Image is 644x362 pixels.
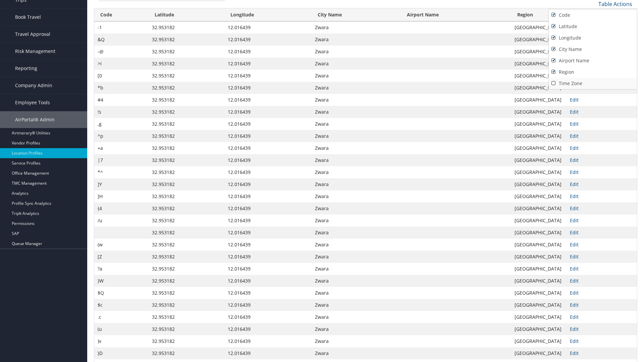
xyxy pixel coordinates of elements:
a: Time Zone [549,78,637,89]
span: Risk Management [15,43,55,60]
span: AirPortal® Admin [15,111,55,128]
span: Reporting [15,60,37,77]
span: Travel Approval [15,26,50,43]
a: Longitude [549,32,637,44]
span: Employee Tools [15,94,50,111]
span: Book Travel [15,9,41,25]
a: Code [549,9,637,21]
a: Region [549,66,637,78]
span: Company Admin [15,77,52,94]
a: Latitude [549,21,637,32]
a: Airport Name [549,55,637,66]
a: City Name [549,44,637,55]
